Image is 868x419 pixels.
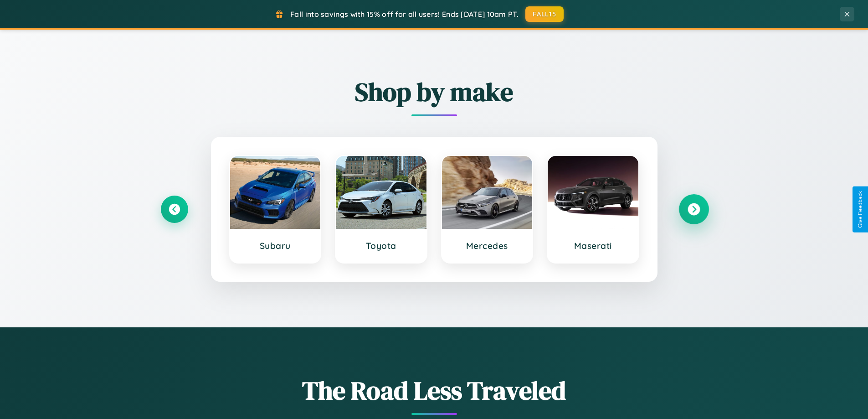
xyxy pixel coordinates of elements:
[857,191,863,228] div: Give Feedback
[161,74,708,109] h2: Shop by make
[451,240,524,251] h3: Mercedes
[345,240,417,251] h3: Toyota
[239,240,312,251] h3: Subaru
[161,373,708,408] h1: The Road Less Traveled
[525,6,564,22] button: FALL15
[290,10,519,19] span: Fall into savings with 15% off for all users! Ends [DATE] 10am PT.
[557,240,629,251] h3: Maserati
